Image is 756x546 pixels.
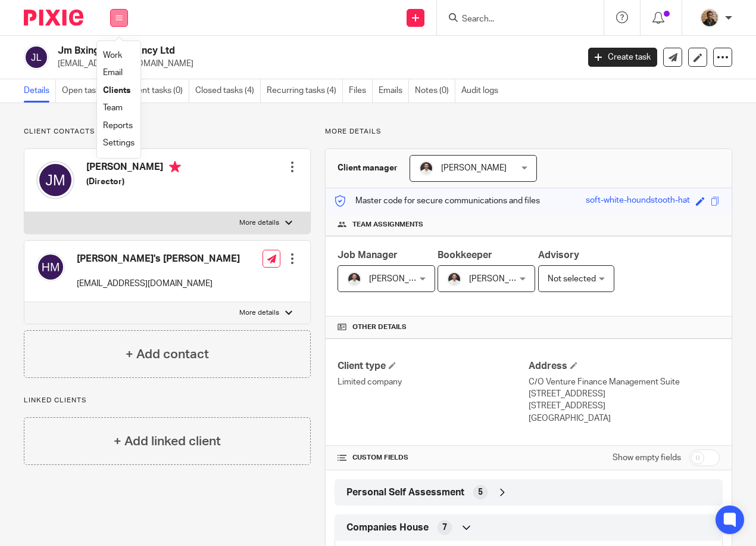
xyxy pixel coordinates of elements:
[347,272,361,286] img: dom%20slack.jpg
[441,164,507,172] span: [PERSON_NAME]
[24,10,83,26] img: Pixie
[338,360,529,373] h4: Client type
[529,412,720,424] p: [GEOGRAPHIC_DATA]
[267,79,343,103] a: Recurring tasks (4)
[461,14,568,25] input: Search
[58,45,468,57] h2: Jm Bxing Consultancy Ltd
[352,322,407,332] span: Other details
[469,275,535,283] span: [PERSON_NAME]
[195,79,261,103] a: Closed tasks (4)
[36,161,74,199] img: svg%3E
[338,162,398,174] h3: Client manager
[114,432,221,451] h4: + Add linked client
[239,308,279,318] p: More details
[548,275,596,283] span: Not selected
[103,104,123,112] a: Team
[128,79,189,103] a: Client tasks (0)
[103,122,133,130] a: Reports
[103,86,130,95] a: Clients
[346,486,464,499] span: Personal Self Assessment
[338,453,529,463] h4: CUSTOM FIELDS
[461,79,504,103] a: Audit logs
[529,376,720,401] p: C/O Venture Finance Management Suite [STREET_ADDRESS]
[24,127,311,136] p: Client contacts
[58,58,570,70] p: [EMAIL_ADDRESS][DOMAIN_NAME]
[438,250,492,260] span: Bookkeeper
[346,522,429,534] span: Companies House
[335,195,540,207] p: Master code for secure communications and files
[239,218,279,228] p: More details
[36,253,65,281] img: svg%3E
[62,79,122,103] a: Open tasks (1)
[24,79,56,103] a: Details
[352,220,423,229] span: Team assignments
[349,79,373,103] a: Files
[379,79,409,103] a: Emails
[586,194,690,208] div: soft-white-houndstooth-hat
[103,69,123,77] a: Email
[588,48,657,67] a: Create task
[613,452,681,464] label: Show empty fields
[419,161,433,175] img: dom%20slack.jpg
[169,161,181,173] i: Primary
[86,176,181,188] h5: (Director)
[24,396,311,405] p: Linked clients
[77,278,240,290] p: [EMAIL_ADDRESS][DOMAIN_NAME]
[529,400,720,412] p: [STREET_ADDRESS]
[103,139,135,147] a: Settings
[415,79,455,103] a: Notes (0)
[103,51,122,60] a: Work
[338,376,529,388] p: Limited company
[24,45,49,70] img: svg%3E
[700,8,719,27] img: WhatsApp%20Image%202025-04-23%20.jpg
[338,250,398,260] span: Job Manager
[325,127,732,136] p: More details
[447,272,461,286] img: dom%20slack.jpg
[478,486,483,498] span: 5
[369,275,435,283] span: [PERSON_NAME]
[77,253,240,265] h4: [PERSON_NAME]'s [PERSON_NAME]
[126,345,209,364] h4: + Add contact
[442,522,447,533] span: 7
[538,250,579,260] span: Advisory
[529,360,720,373] h4: Address
[86,161,181,176] h4: [PERSON_NAME]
